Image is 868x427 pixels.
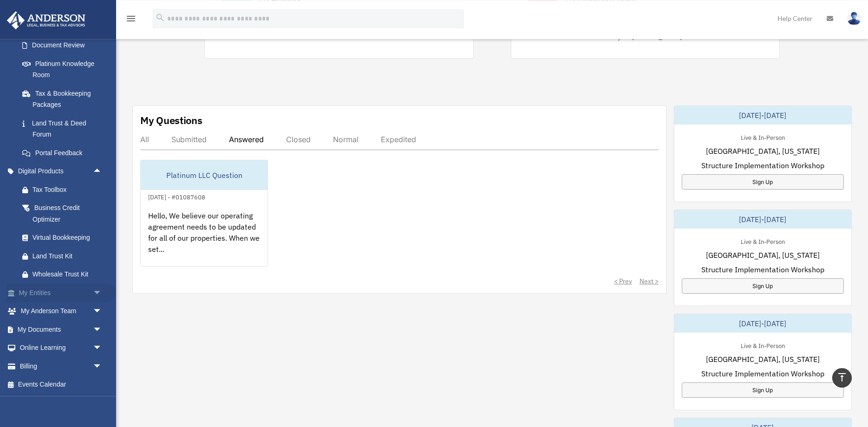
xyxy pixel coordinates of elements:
div: Hello, We believe our operating agreement needs to be updated for all of our properties. When we ... [141,203,268,275]
div: My Questions [140,113,202,127]
i: menu [125,13,137,24]
div: Land Trust Kit [33,250,104,262]
div: Virtual Bookkeeping [33,232,104,243]
a: Platinum Knowledge Room [13,54,116,84]
i: vertical_align_top [836,372,848,383]
a: Sign Up [682,382,844,398]
div: [DATE]-[DATE] [674,106,851,125]
a: vertical_align_top [832,368,852,388]
span: arrow_drop_down [93,283,111,302]
a: Portal Feedback [13,144,116,162]
a: menu [125,16,137,24]
a: Online Learningarrow_drop_down [7,339,116,357]
div: Business Credit Optimizer [33,202,104,225]
span: arrow_drop_down [93,339,111,358]
div: Live & In-Person [733,236,792,246]
span: arrow_drop_down [93,320,111,339]
a: Tax & Bookkeeping Packages [13,84,116,114]
a: Virtual Bookkeeping [13,229,116,247]
a: Document Review [13,36,116,55]
div: Platinum LLC Question [141,160,268,190]
span: [GEOGRAPHIC_DATA], [US_STATE] [706,250,820,261]
span: Structure Implementation Workshop [701,264,824,275]
div: Wholesale Trust Kit [33,269,104,280]
span: Structure Implementation Workshop [701,160,824,171]
a: Events Calendar [7,375,116,394]
a: My Documentsarrow_drop_down [7,320,116,339]
i: search [155,13,165,23]
div: [DATE]-[DATE] [674,210,851,229]
span: arrow_drop_down [93,357,111,376]
div: All [140,135,149,144]
div: Submitted [171,135,207,144]
a: Land Trust & Deed Forum [13,114,116,144]
a: Digital Productsarrow_drop_up [7,162,116,181]
a: Tax Toolbox [13,180,116,199]
a: My Anderson Teamarrow_drop_down [7,302,116,321]
span: Structure Implementation Workshop [701,368,824,379]
div: [DATE] - #01087608 [141,191,213,201]
span: [GEOGRAPHIC_DATA], [US_STATE] [706,354,820,365]
a: Sign Up [682,278,844,294]
div: Live & In-Person [733,340,792,350]
div: Tax Toolbox [33,184,104,196]
a: Platinum LLC Question[DATE] - #01087608Hello, We believe our operating agreement needs to be upda... [140,160,268,267]
div: Live & In-Person [733,132,792,142]
span: arrow_drop_down [93,302,111,321]
a: Sign Up [682,174,844,190]
a: Wholesale Trust Kit [13,265,116,284]
div: Closed [286,135,311,144]
div: Answered [229,135,264,144]
a: Land Trust Kit [13,247,116,265]
span: arrow_drop_up [93,162,111,181]
div: [DATE]-[DATE] [674,314,851,333]
img: Anderson Advisors Platinum Portal [4,11,88,29]
span: [GEOGRAPHIC_DATA], [US_STATE] [706,145,820,157]
img: User Pic [847,12,861,25]
a: My Entitiesarrow_drop_down [7,283,116,302]
div: Normal [333,135,359,144]
a: Billingarrow_drop_down [7,357,116,375]
div: Expedited [381,135,416,144]
a: Business Credit Optimizer [13,199,116,229]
